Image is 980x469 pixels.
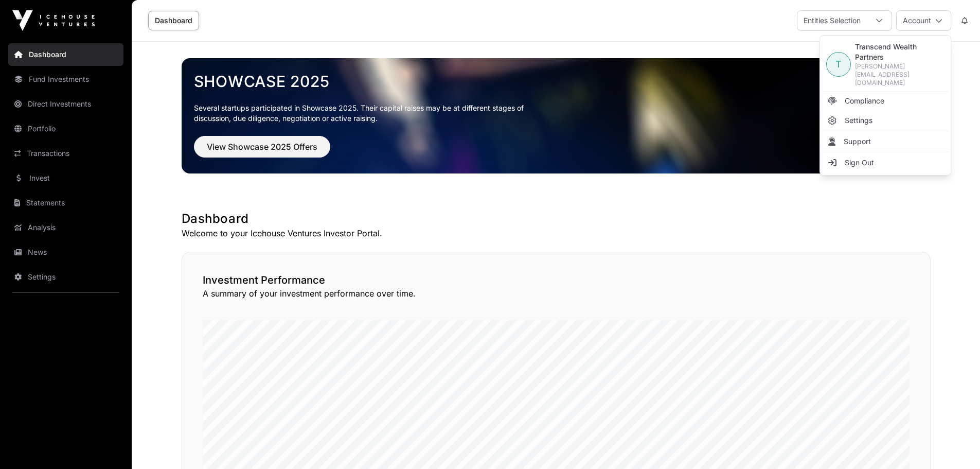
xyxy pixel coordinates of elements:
[8,142,123,165] a: Transactions
[855,62,945,87] span: [PERSON_NAME][EMAIL_ADDRESS][DOMAIN_NAME]
[8,167,123,189] a: Invest
[8,216,123,239] a: Analysis
[203,287,910,300] p: A summary of your investment performance over time.
[822,153,949,172] li: Sign Out
[182,58,931,173] img: Showcase 2025
[822,92,949,110] a: Compliance
[855,42,945,62] span: Transcend Wealth Partners
[12,10,95,31] img: Icehouse Ventures Logo
[8,43,123,66] a: Dashboard
[194,146,330,157] a: View Showcase 2025 Offers
[194,136,330,158] button: View Showcase 2025 Offers
[194,72,918,91] a: Showcase 2025
[148,11,199,30] a: Dashboard
[182,211,931,227] h1: Dashboard
[896,10,951,31] button: Account
[182,227,931,239] p: Welcome to your Icehouse Ventures Investor Portal.
[844,136,871,147] span: Support
[797,11,867,30] div: Entities Selection
[207,141,317,153] span: View Showcase 2025 Offers
[8,68,123,91] a: Fund Investments
[8,266,123,288] a: Settings
[845,115,872,126] span: Settings
[835,57,842,72] span: T
[8,192,123,214] a: Statements
[194,103,540,124] p: Several startups participated in Showcase 2025. Their capital raises may be at different stages o...
[203,273,910,287] h2: Investment Performance
[845,158,874,168] span: Sign Out
[929,420,980,469] iframe: Chat Widget
[8,241,123,264] a: News
[845,96,884,106] span: Compliance
[8,117,123,140] a: Portfolio
[8,93,123,115] a: Direct Investments
[822,132,949,151] li: Support
[822,111,949,130] a: Settings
